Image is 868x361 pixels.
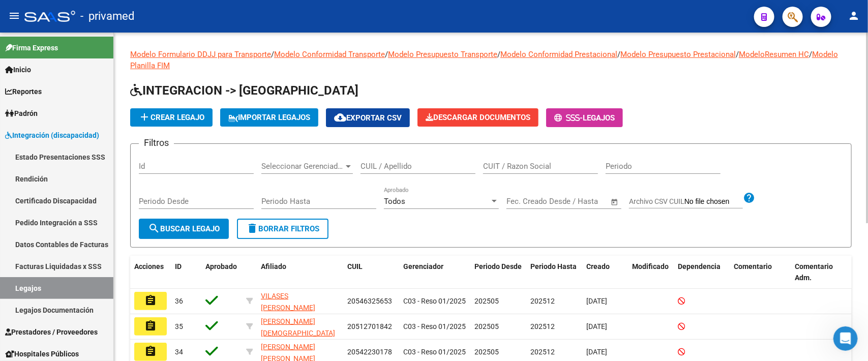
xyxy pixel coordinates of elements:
iframe: Intercom live chat [833,326,858,351]
span: [PERSON_NAME][DEMOGRAPHIC_DATA] [261,317,335,337]
mat-icon: menu [8,10,20,22]
datatable-header-cell: Afiliado [257,256,343,289]
button: Exportar CSV [326,108,410,127]
span: ID [175,262,182,270]
span: Integración (discapacidad) [5,130,99,141]
span: [DATE] [586,297,607,305]
datatable-header-cell: Aprobado [201,256,242,289]
span: 34 [175,348,183,356]
span: VILASES [PERSON_NAME] [261,292,315,312]
button: -Legajos [546,108,623,127]
span: Inicio [5,64,31,75]
span: Descargar Documentos [426,113,530,122]
input: Fecha inicio [506,197,548,206]
span: 202505 [474,322,499,330]
span: Firma Express [5,42,58,53]
span: IMPORTAR LEGAJOS [228,113,310,122]
span: Gerenciador [403,262,443,270]
datatable-header-cell: Periodo Desde [470,256,526,289]
span: 36 [175,297,183,305]
mat-icon: assignment [144,294,157,307]
span: C03 - Reso 01/2025 [403,322,466,330]
datatable-header-cell: CUIL [343,256,399,289]
datatable-header-cell: Gerenciador [399,256,470,289]
input: Archivo CSV CUIL [684,197,743,206]
span: Periodo Hasta [530,262,577,270]
h3: Filtros [139,136,174,150]
span: 202512 [530,322,555,330]
a: Modelo Presupuesto Transporte [388,50,497,59]
span: Exportar CSV [334,113,402,123]
span: Reportes [5,86,42,97]
span: [DATE] [586,322,607,330]
span: 20542230178 [347,348,392,356]
datatable-header-cell: ID [171,256,201,289]
span: 35 [175,322,183,330]
span: 202512 [530,348,555,356]
a: ModeloResumen HC [739,50,809,59]
input: Fecha fin [557,197,606,206]
mat-icon: delete [246,222,258,234]
span: Creado [586,262,610,270]
button: Open calendar [609,196,621,208]
span: Afiliado [261,262,286,270]
mat-icon: assignment [144,320,157,332]
span: Dependencia [678,262,721,270]
span: CUIL [347,262,363,270]
span: INTEGRACION -> [GEOGRAPHIC_DATA] [130,83,358,98]
a: Modelo Conformidad Prestacional [500,50,617,59]
span: C03 - Reso 01/2025 [403,297,466,305]
span: Seleccionar Gerenciador [261,162,344,171]
button: Crear Legajo [130,108,213,127]
span: Todos [384,197,405,206]
span: - privamed [80,5,134,27]
span: Legajos [583,113,615,123]
datatable-header-cell: Creado [582,256,628,289]
span: [DATE] [586,348,607,356]
mat-icon: add [138,111,151,123]
span: C03 - Reso 01/2025 [403,348,466,356]
span: 202505 [474,297,499,305]
mat-icon: assignment [144,345,157,357]
datatable-header-cell: Comentario [730,256,791,289]
span: Buscar Legajo [148,224,220,233]
datatable-header-cell: Periodo Hasta [526,256,582,289]
span: Acciones [134,262,164,270]
span: Comentario Adm. [795,262,833,282]
span: 20546325653 [347,297,392,305]
datatable-header-cell: Acciones [130,256,171,289]
span: Comentario [734,262,772,270]
span: - [554,113,583,123]
mat-icon: person [848,10,860,22]
a: Modelo Conformidad Transporte [274,50,385,59]
span: 20512701842 [347,322,392,330]
mat-icon: help [743,192,755,204]
datatable-header-cell: Dependencia [674,256,730,289]
mat-icon: search [148,222,160,234]
button: Descargar Documentos [417,108,538,127]
datatable-header-cell: Comentario Adm. [791,256,852,289]
a: Modelo Presupuesto Prestacional [620,50,736,59]
span: Aprobado [205,262,237,270]
span: 202512 [530,297,555,305]
span: Periodo Desde [474,262,522,270]
span: Archivo CSV CUIL [629,197,684,205]
button: Borrar Filtros [237,219,328,239]
a: Modelo Formulario DDJJ para Transporte [130,50,271,59]
mat-icon: cloud_download [334,111,346,124]
span: 202505 [474,348,499,356]
span: Modificado [632,262,669,270]
span: Hospitales Públicos [5,348,79,359]
datatable-header-cell: Modificado [628,256,674,289]
span: Crear Legajo [138,113,204,122]
span: Padrón [5,108,38,119]
span: Prestadores / Proveedores [5,326,98,338]
button: IMPORTAR LEGAJOS [220,108,318,127]
span: Borrar Filtros [246,224,319,233]
button: Buscar Legajo [139,219,229,239]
